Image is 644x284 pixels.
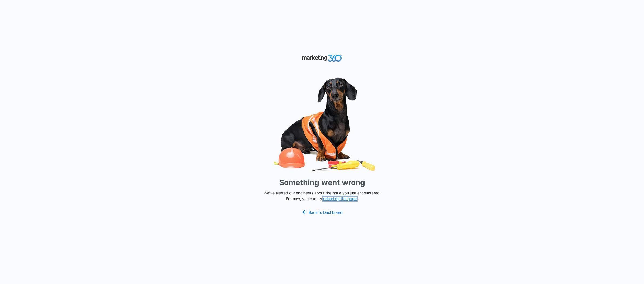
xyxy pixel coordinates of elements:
[279,177,365,188] h1: Something went wrong
[302,53,342,63] img: Marketing 360 Logo
[241,74,403,175] img: Sad Dog
[323,197,357,201] button: reloading the page
[301,209,343,215] a: Back to Dashboard
[261,190,383,201] p: We've alerted our engineers about the issue you just encountered. For now, you can try .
